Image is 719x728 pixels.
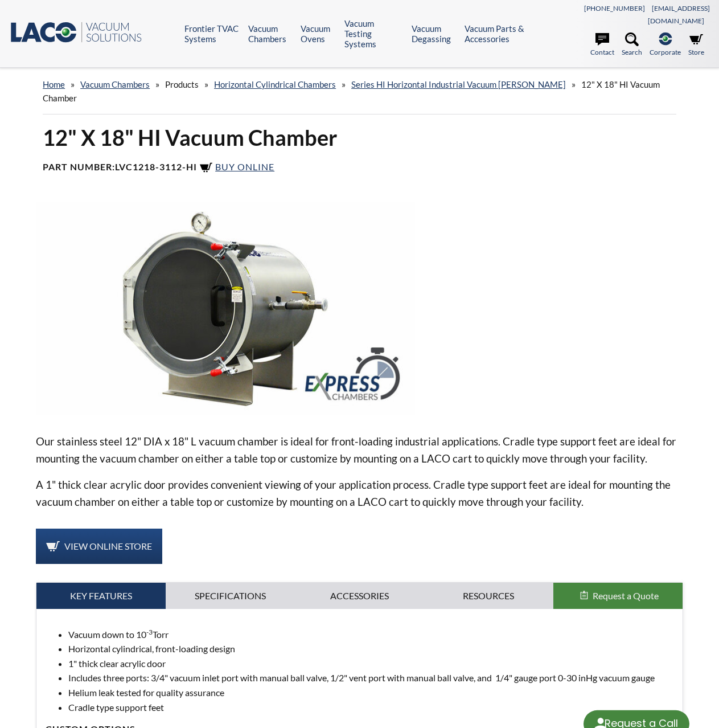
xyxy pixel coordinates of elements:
a: Vacuum Degassing [412,23,456,44]
p: Our stainless steel 12" DIA x 18" L vacuum chamber is ideal for front-loading industrial applicat... [36,433,683,467]
li: Helium leak tested for quality assurance [68,685,673,700]
a: Specifications [166,583,295,609]
a: [EMAIL_ADDRESS][DOMAIN_NAME] [648,4,710,25]
a: Frontier TVAC Systems [184,23,240,44]
a: View Online Store [36,529,162,564]
a: Series HI Horizontal Industrial Vacuum [PERSON_NAME] [351,79,566,89]
span: View Online Store [64,541,152,551]
a: Contact [590,32,614,58]
span: Request a Quote [593,590,659,601]
li: Horizontal cylindrical, front-loading design [68,641,673,656]
button: Request a Quote [553,583,683,609]
a: Buy Online [199,161,274,172]
a: Vacuum Ovens [301,23,336,44]
a: Resources [424,583,553,609]
a: home [43,79,65,89]
a: Vacuum Chambers [80,79,150,89]
li: Cradle type support feet [68,700,673,715]
a: [PHONE_NUMBER] [584,4,645,13]
a: Vacuum Parts & Accessories [465,23,532,44]
p: A 1" thick clear acrylic door provides convenient viewing of your application process. Cradle typ... [36,476,683,510]
span: Corporate [650,47,681,58]
a: Vacuum Chambers [248,23,292,44]
div: » » » » » [43,68,676,114]
a: Search [622,32,642,58]
h4: Part Number: [43,161,676,175]
h1: 12" X 18" HI Vacuum Chamber [43,124,676,152]
span: Products [165,79,199,89]
a: Accessories [295,583,424,609]
b: LVC1218-3112-HI [115,161,197,172]
a: Store [688,32,704,58]
a: Vacuum Testing Systems [344,18,402,49]
sup: -3 [146,628,153,636]
a: Horizontal Cylindrical Chambers [214,79,336,89]
a: Key Features [36,583,166,609]
li: 1" thick clear acrylic door [68,656,673,671]
li: Vacuum down to 10 Torr [68,627,673,642]
img: LVC1218-3112-HI Express Chamber [36,202,415,415]
li: Includes three ports: 3/4" vacuum inlet port with manual ball valve, 1/2" vent port with manual b... [68,670,673,685]
span: Buy Online [215,161,274,172]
